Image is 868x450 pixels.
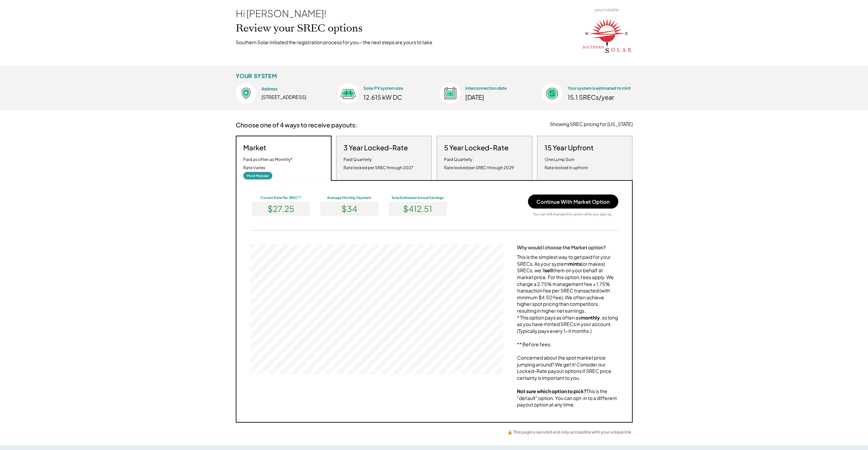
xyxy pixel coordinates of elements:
div: Solar PV system size [363,86,423,91]
div: Paid Quarterly Rate locked per SREC through 2029 [444,155,514,172]
button: Continue With Market Option [528,195,618,209]
h2: 🔒 This page is secured and only accessible with your unique link. [507,429,633,435]
img: Interconnection%403x.png [440,83,460,104]
div: 12.615 kW DC [363,93,423,101]
strong: mints [568,261,581,267]
img: southern-solar.png [581,14,633,55]
div: Current Rate Per SREC** [250,195,312,200]
div: Total Estimated Annual Earnings [387,195,449,200]
h2: Review your SREC options [236,22,363,35]
img: Estimated%403x.png [542,83,562,104]
div: Southern Solar initiated the registration process for you—the next steps are yours to take [236,39,432,46]
div: Hi [PERSON_NAME]! [236,7,326,20]
div: Most Popular [243,172,272,179]
div: [STREET_ADDRESS] [261,94,321,101]
img: Location%403x.png [236,83,256,104]
div: This is the simplest way to get paid for your SRECs. As your system (or makes) SRECs, we’ll them ... [517,254,618,408]
img: Size%403x.png [338,83,358,104]
div: Average Monthly Payment [319,195,380,200]
div: $34 [320,202,378,216]
div: Address [261,86,321,92]
h3: 15 Year Upfront [544,143,593,152]
div: One Lump Sum Rate locked in upfront [544,155,588,172]
strong: sell [545,267,553,273]
div: Showing SREC pricing for [US_STATE] [550,121,633,128]
div: Interconnection date [465,86,525,91]
div: You can still change this option after you sign up. [533,212,613,216]
div: 15.1 SRECs/year [567,93,632,101]
h3: Choose one of 4 ways to receive payouts: [236,121,357,129]
div: your installer [595,7,619,13]
div: Your system is estimated to mint [567,86,631,91]
a: fees apply [581,274,604,280]
div: Paid as often as Monthly* Rate Varies [243,155,293,172]
div: $27.25 [252,202,310,216]
div: $412.51 [389,202,447,216]
div: YOUR SYSTEM [236,73,277,80]
strong: Not sure which option to pick? [517,388,586,394]
strong: monthly [581,314,600,321]
h3: Market [243,143,266,152]
h3: 5 Year Locked-Rate [444,143,508,152]
h3: 3 Year Locked-Rate [344,143,408,152]
div: [DATE] [465,93,525,101]
div: Paid Quarterly Rate locked per SREC through 2027 [344,155,413,172]
div: Why would I choose the Market option? [517,244,606,250]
